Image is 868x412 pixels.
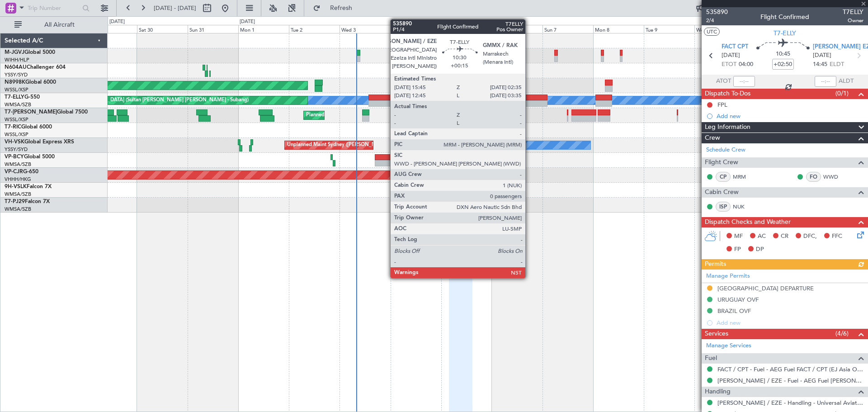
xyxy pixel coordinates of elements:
a: [PERSON_NAME] / EZE - Handling - Universal Aviation [PERSON_NAME] / EZE [717,399,863,407]
span: ALDT [839,77,854,86]
span: VH-VSK [5,139,24,145]
span: T7-PJ29 [5,199,25,204]
div: FPL [717,101,727,109]
span: AC [758,232,766,241]
span: T7-RIC [5,124,21,130]
span: Flight Crew [705,157,738,168]
span: ATOT [716,77,731,86]
a: VP-CJRG-650 [5,169,38,175]
div: ISP [716,202,731,212]
div: Wed 3 [340,25,390,33]
div: Add new [717,112,863,120]
a: WMSA/SZB [5,191,31,198]
div: Flight Confirmed [760,12,809,22]
span: All Aircraft [24,22,95,28]
div: [DATE] [109,18,125,26]
a: WIHH/HLP [5,57,29,63]
div: Sun 31 [188,25,238,33]
span: VP-BCY [5,154,24,160]
div: Thu 4 [391,25,441,33]
span: Refresh [322,5,360,11]
button: All Aircraft [10,18,98,32]
a: WMSA/SZB [5,101,31,108]
a: WMSA/SZB [5,161,31,168]
span: T7-[PERSON_NAME] [5,109,57,115]
a: T7-ELLYG-550 [5,95,40,100]
div: Fri 29 [86,25,137,33]
span: ETOT [722,60,736,69]
a: VP-BCYGlobal 5000 [5,154,55,160]
div: [DATE] [240,18,255,26]
a: M-JGVJGlobal 5000 [5,50,55,55]
a: MRM [733,173,753,181]
span: N604AU [5,65,27,70]
a: T7-RICGlobal 6000 [5,124,52,130]
span: [DATE] [813,51,831,60]
a: VH-VSKGlobal Express XRS [5,139,74,145]
span: M-JGVJ [5,50,24,55]
span: CR [781,232,788,241]
div: Tue 2 [289,25,340,33]
a: 9H-VSLKFalcon 7X [5,184,52,189]
span: Dispatch Checks and Weather [705,217,791,227]
a: Schedule Crew [706,146,745,155]
span: DFC, [803,232,817,241]
a: VHHH/HKG [5,176,31,183]
span: 14:45 [813,60,827,69]
span: Leg Information [705,122,750,133]
div: No Crew [467,138,487,152]
span: (0/1) [835,89,849,98]
input: Trip Number [28,1,80,15]
div: Fri 5 [441,25,492,33]
div: CP [716,172,731,182]
span: Dispatch To-Dos [705,89,750,99]
span: [DATE] [722,51,740,60]
div: Unplanned Maint Sydney ([PERSON_NAME] Intl) [287,138,398,152]
span: 10:45 [776,50,790,59]
span: VP-CJR [5,169,23,175]
button: UTC [704,28,720,36]
div: Sat 30 [137,25,188,33]
span: FFC [832,232,842,241]
a: WMSA/SZB [5,206,31,213]
a: NUK [733,203,753,211]
span: N8998K [5,80,25,85]
span: MF [734,232,743,241]
div: Mon 1 [238,25,289,33]
a: WSSL/XSP [5,86,28,93]
span: DP [756,245,764,254]
a: YSSY/SYD [5,71,28,78]
a: N8998KGlobal 6000 [5,80,56,85]
span: Handling [705,387,731,397]
div: Mon 8 [593,25,644,33]
button: Refresh [309,1,363,15]
span: T7-ELLY [5,95,24,100]
a: WSSL/XSP [5,116,28,123]
span: 2/4 [706,17,728,24]
div: FO [806,172,821,182]
a: FACT / CPT - Fuel - AEG Fuel FACT / CPT (EJ Asia Only) [717,365,863,373]
a: [PERSON_NAME] / EZE - Fuel - AEG Fuel [PERSON_NAME] / EZE (EJ Asia Only) [717,377,863,384]
span: T7-ELLY [774,28,796,38]
div: Planned Maint Dubai (Al Maktoum Intl) [306,109,395,122]
a: T7-PJ29Falcon 7X [5,199,50,204]
a: N604AUChallenger 604 [5,65,66,70]
span: Services [705,329,728,339]
span: FP [734,245,741,254]
div: Sat 6 [492,25,542,33]
span: (4/6) [835,329,849,338]
div: Planned Maint [GEOGRAPHIC_DATA] (Sultan [PERSON_NAME] [PERSON_NAME] - Subang) [38,94,249,107]
span: [DATE] - [DATE] [154,4,196,12]
span: FACT CPT [722,43,748,52]
span: 9H-VSLK [5,184,27,189]
span: 04:00 [739,60,753,69]
span: Owner [843,17,863,24]
div: Wed 10 [694,25,745,33]
span: Fuel [705,353,717,364]
a: T7-[PERSON_NAME]Global 7500 [5,109,88,115]
span: Crew [705,133,720,143]
span: T7ELLY [843,7,863,17]
div: Tue 9 [644,25,694,33]
span: Cabin Crew [705,187,739,198]
span: ELDT [830,60,844,69]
